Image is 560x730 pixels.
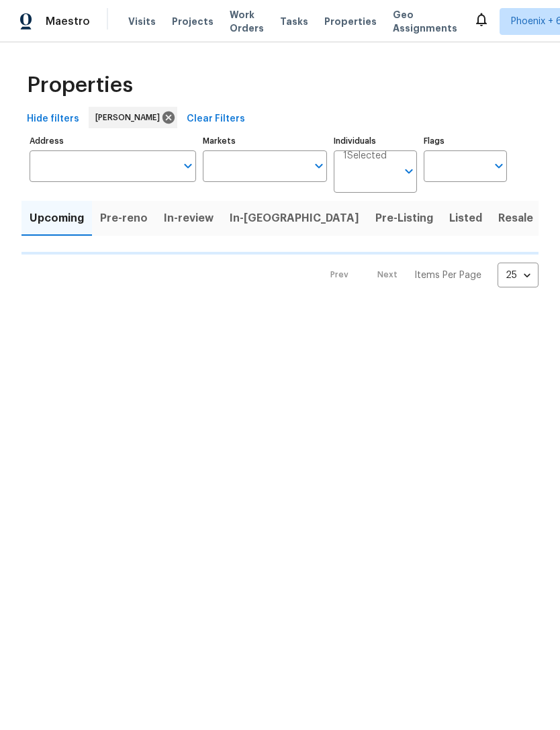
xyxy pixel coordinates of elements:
[393,8,457,35] span: Geo Assignments
[400,162,418,181] button: Open
[280,17,308,26] span: Tasks
[230,8,264,35] span: Work Orders
[164,209,214,228] span: In-review
[424,137,507,145] label: Flags
[89,107,177,128] div: [PERSON_NAME]
[27,111,79,128] span: Hide filters
[181,107,250,132] button: Clear Filters
[334,137,417,145] label: Individuals
[324,15,377,28] span: Properties
[203,137,328,145] label: Markets
[128,15,156,28] span: Visits
[343,150,387,162] span: 1 Selected
[30,137,196,145] label: Address
[375,209,433,228] span: Pre-Listing
[46,15,90,28] span: Maestro
[489,156,508,175] button: Open
[179,156,197,175] button: Open
[95,111,165,124] span: [PERSON_NAME]
[318,263,539,287] nav: Pagination Navigation
[498,258,539,293] div: 25
[310,156,328,175] button: Open
[172,15,214,28] span: Projects
[21,107,85,132] button: Hide filters
[30,209,84,228] span: Upcoming
[414,269,481,282] p: Items Per Page
[498,209,533,228] span: Resale
[27,79,133,92] span: Properties
[230,209,359,228] span: In-[GEOGRAPHIC_DATA]
[187,111,245,128] span: Clear Filters
[449,209,482,228] span: Listed
[100,209,148,228] span: Pre-reno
